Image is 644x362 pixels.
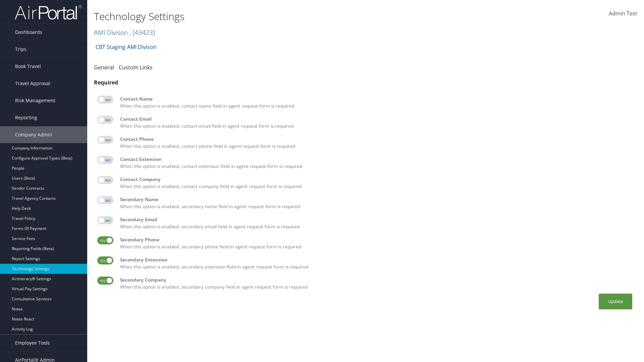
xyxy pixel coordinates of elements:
span: Dashboards [15,24,42,41]
div: Secondary Name [120,196,634,203]
span: Company Admin [15,126,52,143]
label: When this option is enabled, secondary extension field in agent request form is required [120,256,634,270]
span: Travel Approval [15,75,50,92]
a: AMI Divison [94,28,155,37]
div: Required [94,78,637,86]
div: Contact Extension [120,156,634,163]
div: Contact Email [120,116,634,122]
span: Admin Test [609,10,637,17]
h1: Technology Settings [94,9,456,23]
label: When this option is enabled, contact company field in agent request form is required [120,176,634,190]
div: Secondary Phone [120,236,634,243]
span: Reporting [15,109,37,126]
a: General [94,64,114,71]
label: When this option is enabled, contact name field in agent request form is required [120,96,634,109]
label: When this option is enabled, contact email field in agent request form is required [120,116,634,129]
label: When this option is enabled, secondary name field in agent request form is required [120,196,634,210]
img: airportal-logo.png [15,4,82,20]
div: Contact Name [120,96,634,102]
label: When this option is enabled, contact extension field in agent request form is required [120,156,634,170]
div: Secondary Company [120,277,634,283]
label: When this option is enabled, secondary company field in agent request form is required [120,277,634,290]
a: AMI Divison [127,40,157,54]
div: Secondary Email [120,216,634,223]
a: Custom Links [119,64,153,71]
a: CBT Staging [96,40,125,54]
label: When this option is enabled, secondary phone field in agent request form is required [120,236,634,250]
button: Update [599,294,632,309]
span: Book Travel [15,58,41,75]
a: Admin Test [609,3,637,24]
div: Contact Phone [120,136,634,142]
span: Trips [15,41,26,58]
label: When this option is enabled, secondary email field in agent request form is required [120,216,634,230]
span: , [ 43423 ] [129,28,155,37]
span: Employee Tools [15,335,50,351]
span: Risk Management [15,92,55,109]
div: Contact Company [120,176,634,183]
label: When this option is enabled, contact phone field in agent request form is required [120,136,634,149]
div: Secondary Extension [120,256,634,263]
